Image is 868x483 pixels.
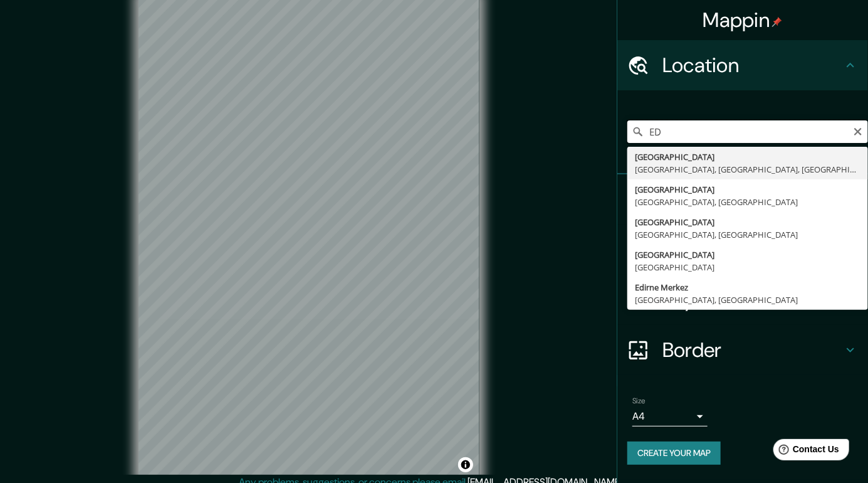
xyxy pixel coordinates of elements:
[635,216,860,228] div: [GEOGRAPHIC_DATA]
[617,174,868,225] div: Pins
[703,8,783,33] h4: Mappin
[662,53,843,78] h4: Location
[635,261,860,273] div: [GEOGRAPHIC_DATA]
[627,442,721,465] button: Create your map
[617,275,868,325] div: Layout
[632,396,646,406] label: Size
[635,294,860,306] div: [GEOGRAPHIC_DATA], [GEOGRAPHIC_DATA]
[635,163,860,176] div: [GEOGRAPHIC_DATA], [GEOGRAPHIC_DATA], [GEOGRAPHIC_DATA]
[662,337,843,363] h4: Border
[635,281,860,294] div: Edirne Merkez
[635,248,860,261] div: [GEOGRAPHIC_DATA]
[458,457,473,472] button: Toggle attribution
[635,151,860,163] div: [GEOGRAPHIC_DATA]
[617,325,868,375] div: Border
[632,406,708,427] div: A4
[635,228,860,241] div: [GEOGRAPHIC_DATA], [GEOGRAPHIC_DATA]
[635,196,860,208] div: [GEOGRAPHIC_DATA], [GEOGRAPHIC_DATA]
[772,17,782,27] img: pin-icon.png
[617,40,868,90] div: Location
[853,125,863,137] button: Clear
[662,287,843,312] h4: Layout
[617,225,868,275] div: Style
[635,183,860,196] div: [GEOGRAPHIC_DATA]
[627,120,868,143] input: Pick your city or area
[756,434,854,469] iframe: Help widget launcher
